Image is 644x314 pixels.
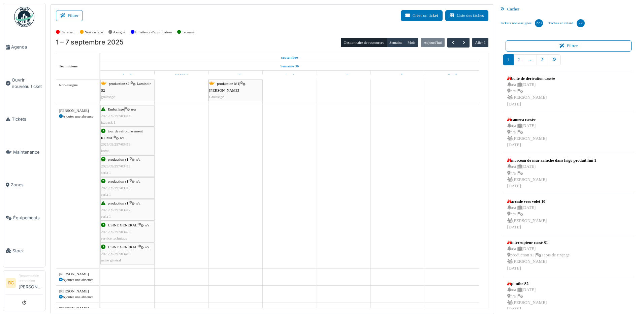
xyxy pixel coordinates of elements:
[108,107,124,111] span: Emballage
[59,64,78,68] span: Techniciens
[101,192,111,196] span: seria 1
[173,71,190,79] a: 2 septembre 2025
[209,95,224,99] span: Graissage
[513,54,524,65] a: 2
[507,163,597,189] div: n/a | [DATE] n/a | [PERSON_NAME] [DATE]
[101,114,131,118] span: 2025/09/297/03414
[131,107,136,111] span: n/a
[6,278,16,288] li: BC
[507,157,597,163] div: morceau de mur arraché dans frigo produit fini 1
[101,236,127,240] span: service technique
[101,129,143,139] span: tour de refroidissement KOMA
[101,208,131,212] span: 2025/09/297/03417
[229,71,242,79] a: 3 septembre 2025
[6,273,43,294] a: BC Responsable technicien[PERSON_NAME]
[59,271,96,277] div: [PERSON_NAME]
[101,120,116,124] span: ixapack 1
[507,123,547,149] div: n/a | [DATE] n/a | [PERSON_NAME] [DATE]
[507,281,547,287] div: plinthe S2
[59,108,96,114] div: [PERSON_NAME]
[59,82,96,88] div: Non-assigné
[101,81,154,100] div: |
[507,205,547,230] div: n/a | [DATE] n/a | [PERSON_NAME] [DATE]
[109,82,129,86] span: production s2
[11,182,43,188] span: Zones
[507,198,547,205] div: arcade vers volet 10
[209,81,262,100] div: |
[405,38,418,47] button: Mois
[12,77,43,90] span: Ouvrir nouveau ticket
[56,38,124,46] h2: 1 – 7 septembre 2025
[108,201,128,205] span: production s1
[507,117,547,123] div: camera cassée
[497,4,640,14] div: Cacher
[497,14,546,32] a: Tickets non-assignés
[101,200,154,220] div: |
[421,38,445,47] button: Aujourd'hui
[108,245,137,249] span: USINE GENERAL
[101,230,131,234] span: 2025/09/297/03420
[506,74,557,109] a: boite de dérivation cassée n/a |[DATE] n/a | [PERSON_NAME][DATE]
[101,222,154,242] div: |
[13,149,43,155] span: Maintenance
[447,38,458,48] button: Précédent
[108,223,137,227] span: USINE GENERAL
[101,95,115,99] span: graissage
[101,170,111,175] span: seria 1
[101,142,131,146] span: 2025/09/297/03418
[535,19,543,27] div: 220
[472,38,488,47] button: Aller à
[577,19,585,27] div: 72
[101,186,131,190] span: 2025/09/297/03416
[56,10,83,21] button: Filtrer
[3,103,45,136] a: Tickets
[182,29,194,35] label: Terminé
[503,54,514,65] a: 1
[59,306,96,311] div: [PERSON_NAME]
[101,258,121,262] span: usine général
[101,214,111,218] span: seria 1
[279,62,300,70] a: Semaine 36
[145,245,150,249] span: n/a
[280,53,300,62] a: 1 septembre 2025
[101,156,154,176] div: |
[507,287,547,313] div: n/a | [DATE] n/a | [PERSON_NAME] [DATE]
[108,179,128,183] span: production s1
[506,115,549,150] a: camera cassée n/a |[DATE] n/a | [PERSON_NAME][DATE]
[506,40,632,52] button: Filtrer
[14,7,34,27] img: Badge_color-CXgf-gQk.svg
[507,246,570,272] div: n/a | [DATE] production s1 | Tapis de rinçage [PERSON_NAME] [DATE]
[337,71,350,79] a: 5 septembre 2025
[445,10,488,21] button: Liste des tâches
[59,114,96,119] div: Ajouter une absence
[12,116,43,122] span: Tickets
[546,14,587,32] a: Tâches en retard
[507,82,555,107] div: n/a | [DATE] n/a | [PERSON_NAME] [DATE]
[101,149,109,153] span: koma
[19,273,43,293] li: [PERSON_NAME]
[506,156,598,191] a: morceau de mur arraché dans frigo produit fini 1 n/a |[DATE] n/a | [PERSON_NAME][DATE]
[11,44,43,50] span: Agenda
[3,201,45,234] a: Équipements
[3,31,45,64] a: Agenda
[101,82,151,92] span: Laminoir S2
[506,238,571,273] a: interrupteur cassé S1 n/a |[DATE] production s1 |Tapis de rinçage [PERSON_NAME][DATE]
[113,29,125,35] label: Assigné
[445,71,459,79] a: 7 septembre 2025
[136,157,140,161] span: n/a
[391,71,405,79] a: 6 septembre 2025
[387,38,405,47] button: Semaine
[458,38,470,48] button: Suivant
[101,252,131,256] span: 2025/09/297/03419
[3,136,45,169] a: Maintenance
[341,38,387,47] button: Gestionnaire de ressources
[507,240,570,246] div: interrupteur cassé S1
[284,71,296,79] a: 4 septembre 2025
[108,157,128,161] span: production s1
[3,64,45,103] a: Ouvrir nouveau ticket
[19,273,43,284] div: Responsable technicien
[101,128,154,154] div: |
[101,244,154,263] div: |
[61,29,74,35] label: En retard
